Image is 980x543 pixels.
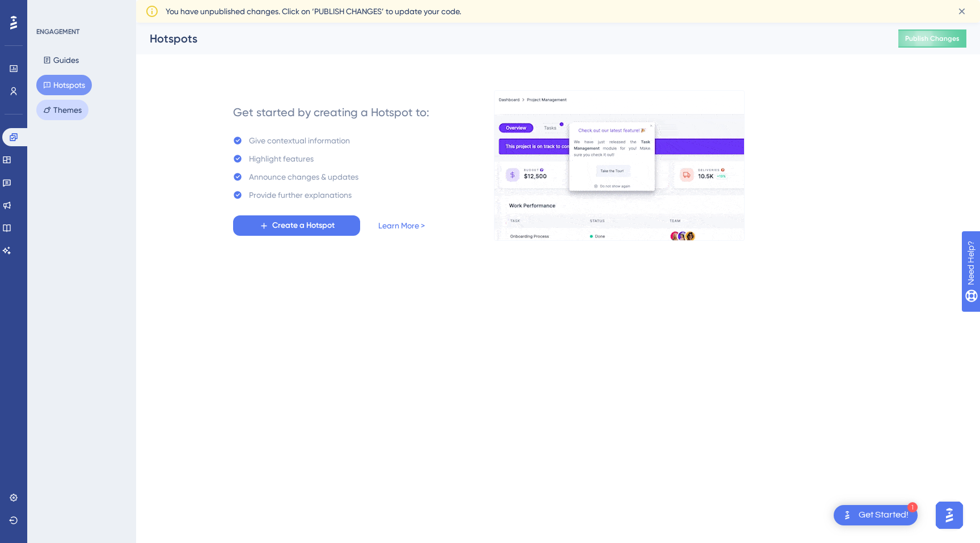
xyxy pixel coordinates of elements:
[249,188,352,202] div: Provide further explanations
[150,31,870,46] div: Hotspots
[378,219,425,232] a: Learn More >
[36,75,92,95] button: Hotspots
[907,502,918,512] div: 1
[859,509,909,521] div: Get Started!
[36,27,79,36] div: ENGAGEMENT
[36,50,86,70] button: Guides
[166,5,461,18] span: You have unpublished changes. Click on ‘PUBLISH CHANGES’ to update your code.
[834,505,918,525] div: Open Get Started! checklist, remaining modules: 1
[249,134,350,147] div: Give contextual information
[27,3,71,16] span: Need Help?
[249,170,358,184] div: Announce changes & updates
[36,100,88,120] button: Themes
[272,219,335,232] span: Create a Hotspot
[494,90,745,241] img: a956fa7fe1407719453ceabf94e6a685.gif
[249,152,314,166] div: Highlight features
[840,508,854,522] img: launcher-image-alternative-text
[898,29,966,48] button: Publish Changes
[905,34,960,43] span: Publish Changes
[233,104,429,120] div: Get started by creating a Hotspot to:
[932,498,966,532] iframe: UserGuiding AI Assistant Launcher
[233,215,360,236] button: Create a Hotspot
